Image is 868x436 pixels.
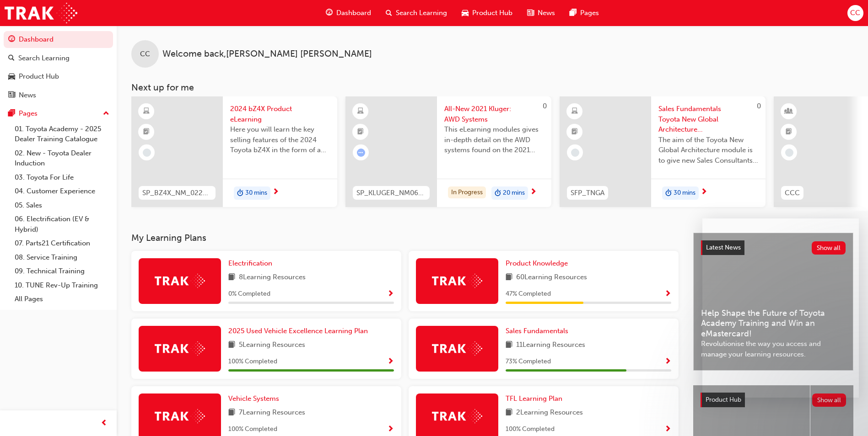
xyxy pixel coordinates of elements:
[560,96,766,207] a: 0SFP_TNGASales Fundamentals Toyota New Global Architecture eLearning ModuleThe aim of the Toyota ...
[142,188,212,198] span: SP_BZ4X_NM_0224_EL01
[674,188,695,198] span: 30 mins
[571,106,578,117] span: learningResourceType_ELEARNING-icon
[228,258,276,269] a: Electrification
[345,96,551,207] a: 0SP_KLUGER_NM0621_EL03All-New 2021 Kluger: AWD SystemsThis eLearning modules gives in-depth detai...
[580,8,599,18] span: Pages
[701,339,846,359] span: Revolutionise the way you access and manage your learning resources.
[495,187,501,199] span: duration-icon
[506,327,568,335] span: Sales Fundamentals
[387,425,394,434] span: Show Progress
[506,340,512,351] span: book-icon
[538,8,555,18] span: News
[4,50,113,67] a: Search Learning
[665,187,672,199] span: duration-icon
[757,102,761,110] span: 0
[230,104,330,124] span: 2024 bZ4X Product eLearning
[785,188,800,198] span: CCC
[506,394,562,403] span: TFL Learning Plan
[516,340,585,351] span: 11 Learning Resources
[4,31,113,48] a: Dashboard
[701,308,846,339] span: Help Shape the Future of Toyota Academy Training and Win an eMastercard!
[571,188,604,198] span: SFP_TNGA
[239,340,305,351] span: 5 Learning Resources
[245,188,267,198] span: 30 mins
[664,358,671,366] span: Show Progress
[658,104,758,135] span: Sales Fundamentals Toyota New Global Architecture eLearning Module
[786,106,792,117] span: learningResourceType_INSTRUCTOR_LED-icon
[228,356,277,367] span: 100 % Completed
[228,327,368,335] span: 2025 Used Vehicle Excellence Learning Plan
[4,105,113,122] button: Pages
[701,393,846,407] a: Product HubShow all
[387,356,394,367] button: Show Progress
[117,82,868,93] h3: Next up for me
[386,7,392,19] span: search-icon
[444,124,544,155] span: This eLearning modules gives in-depth detail on the AWD systems found on the 2021 Kluger.
[11,198,113,213] a: 05. Sales
[11,278,113,292] a: 10. TUNE Rev-Up Training
[387,424,394,435] button: Show Progress
[837,405,859,427] iframe: Intercom live chat
[664,424,671,435] button: Show Progress
[506,272,512,283] span: book-icon
[318,4,378,22] a: guage-iconDashboard
[4,87,113,104] a: News
[448,186,486,199] div: In Progress
[432,341,482,356] img: Trak
[11,250,113,265] a: 08. Service Training
[506,424,555,435] span: 100 % Completed
[230,124,330,155] span: Here you will learn the key selling features of the 2024 Toyota bZ4X in the form of a virtual 6-p...
[11,122,113,146] a: 01. Toyota Academy - 2025 Dealer Training Catalogue
[228,259,272,267] span: Electrification
[664,425,671,434] span: Show Progress
[11,292,113,306] a: All Pages
[228,393,283,404] a: Vehicle Systems
[693,233,853,371] a: Latest NewsShow allHelp Shape the Future of Toyota Academy Training and Win an eMastercard!Revolu...
[4,29,113,105] button: DashboardSearch LearningProduct HubNews
[357,149,365,157] span: learningRecordVerb_ATTEMPT-icon
[239,407,305,419] span: 7 Learning Resources
[131,233,679,243] h3: My Learning Plans
[228,424,277,435] span: 100 % Completed
[11,170,113,185] a: 03. Toyota For Life
[454,4,520,22] a: car-iconProduct Hub
[516,272,587,283] span: 60 Learning Resources
[472,8,512,18] span: Product Hub
[387,290,394,298] span: Show Progress
[785,149,793,157] span: learningRecordVerb_NONE-icon
[520,4,562,22] a: news-iconNews
[444,104,544,124] span: All-New 2021 Kluger: AWD Systems
[228,394,279,403] span: Vehicle Systems
[701,240,846,255] a: Latest NewsShow all
[847,5,863,21] button: CC
[506,326,572,336] a: Sales Fundamentals
[527,7,534,19] span: news-icon
[850,8,860,18] span: CC
[516,407,583,419] span: 2 Learning Resources
[272,188,279,197] span: next-icon
[506,393,566,404] a: TFL Learning Plan
[506,407,512,419] span: book-icon
[11,146,113,170] a: 02. New - Toyota Dealer Induction
[18,53,70,64] div: Search Learning
[570,7,577,19] span: pages-icon
[143,106,150,117] span: learningResourceType_ELEARNING-icon
[19,71,59,82] div: Product Hub
[543,102,547,110] span: 0
[706,396,741,404] span: Product Hub
[8,91,15,100] span: news-icon
[228,407,235,419] span: book-icon
[506,258,571,269] a: Product Knowledge
[101,418,108,429] span: prev-icon
[11,212,113,236] a: 06. Electrification (EV & Hybrid)
[506,259,568,267] span: Product Knowledge
[786,126,792,138] span: booktick-icon
[131,96,337,207] a: SP_BZ4X_NM_0224_EL012024 bZ4X Product eLearningHere you will learn the key selling features of th...
[664,356,671,367] button: Show Progress
[387,288,394,300] button: Show Progress
[326,7,333,19] span: guage-icon
[11,264,113,278] a: 09. Technical Training
[506,289,551,299] span: 47 % Completed
[4,68,113,85] a: Product Hub
[571,149,579,157] span: learningRecordVerb_NONE-icon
